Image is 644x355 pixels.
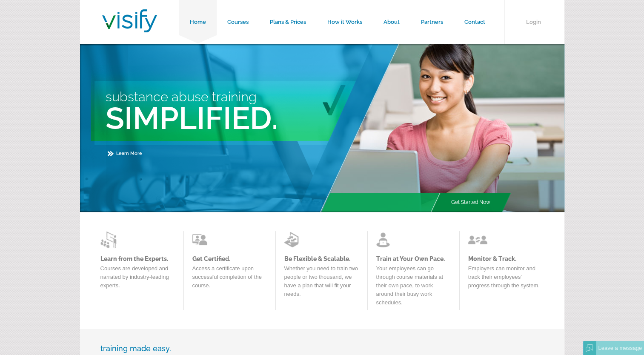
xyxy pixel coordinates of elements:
[100,344,544,353] h3: training made easy.
[376,255,451,262] a: Train at Your Own Pace.
[192,255,267,262] a: Get Certified.
[441,193,501,212] a: Get Started Now
[100,231,120,248] img: Learn from the Experts
[100,264,175,294] p: Courses are developed and narrated by industry-leading experts.
[468,264,543,294] p: Employers can monitor and track their employees' progress through the system.
[192,264,267,294] p: Access a certificate upon successful completion of the course.
[106,100,401,136] h2: Simplified.
[102,23,157,35] a: Visify Training
[468,255,543,262] a: Monitor & Track.
[108,151,142,156] a: Learn More
[284,255,359,262] a: Be Flexible & Scalable.
[586,344,593,352] img: Offline
[106,89,401,104] h3: Substance Abuse Training
[284,231,303,248] img: Learn from the Experts
[192,231,212,248] img: Learn from the Experts
[596,341,644,355] div: Leave a message
[376,231,395,248] img: Learn from the Experts
[319,44,564,212] img: Main Image
[284,264,359,303] p: Whether you need to train two people or two thousand, we have a plan that will fit your needs.
[468,231,487,248] img: Learn from the Experts
[102,9,157,32] img: Visify Training
[100,255,175,262] a: Learn from the Experts.
[376,264,451,311] p: Your employees can go through course materials at their own pace, to work around their busy work ...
